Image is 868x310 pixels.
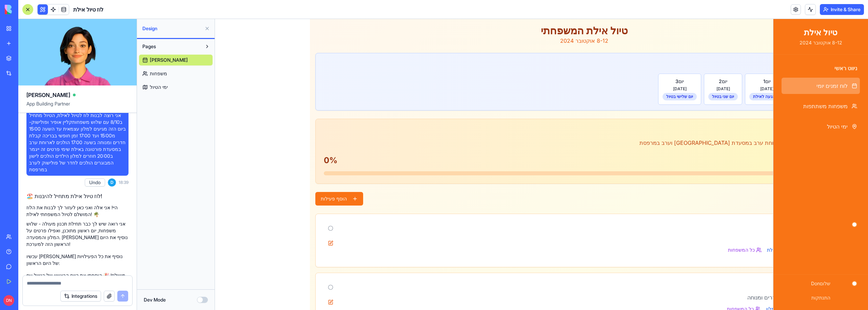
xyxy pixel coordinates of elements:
[26,192,129,200] h2: 🏖️ לוז טיול אילת מתחיל להיבנות!
[100,173,148,187] button: הוסף פעילות
[460,59,469,66] div: יום 3
[512,287,539,293] span: כל המשפחות
[139,41,202,52] button: Pages
[60,291,101,302] button: Integrations
[150,84,168,91] span: ימי הטיול
[530,55,574,86] button: יום1[DATE]יום הגעה לאילת
[504,59,512,66] div: יום 2
[501,67,515,73] div: [DATE]
[109,108,639,118] div: יום הגעה
[128,215,623,224] p: הגעה עצמאית למלון
[820,4,864,15] button: Invite & Share
[326,18,413,26] p: 8-12 אוקטובר 2024
[26,220,129,248] p: אני רואה שיש לך כבר תחילת תכנון מעולה - שלוש משפחות, יום ראשון מתוכנן, ואפילו פרטים על המלון והמס...
[443,55,486,86] button: יום3[DATE]יום שלישי בטיול
[326,5,413,18] h1: טיול אילת המשפחתי
[564,261,648,268] p: שלום Don
[142,43,156,50] span: Pages
[139,55,213,65] a: [PERSON_NAME]
[493,74,523,81] div: יום שני בטיול
[567,59,645,75] a: לוח זמנים יומי
[108,178,116,187] span: D
[588,83,633,91] span: משפחות משתתפות
[128,274,623,283] p: זמן חופשי בבריכה, קבלת חדרים ומנוחה
[564,272,648,286] button: התנתקות
[144,296,166,303] label: Dev Mode
[545,67,559,73] div: [DATE]
[458,67,472,73] div: [DATE]
[29,112,126,173] span: אני רוצה לבנות לוז לטיול לאילת, הטיול מתחיל ב8/10 עם שלוש משפחותקליין אופיר ופולישוק- ביום הזה מג...
[448,74,482,81] div: יום שלישי בטיול
[612,103,633,112] span: ימי הטיול
[150,70,167,77] span: משפחות
[551,287,576,293] span: בריכת המלון
[567,79,645,95] a: משפחות משתתפות
[119,180,129,185] span: 18:39
[150,57,188,63] span: [PERSON_NAME]
[548,59,556,66] div: יום 1
[85,178,105,187] button: Undo
[139,82,213,93] a: ימי הטיול
[567,44,645,55] div: ניווט ראשי
[489,55,527,86] button: יום2[DATE]יום שני בטיול
[139,68,213,79] a: משפחות
[26,272,129,286] p: מושלם! 🎉 הוספתי את היום הראשון של הטיול עם כל הפעילויות שתיארת. עכשיו יש לך:
[142,25,202,32] span: Design
[513,228,540,234] span: כל המשפחות
[73,5,103,14] span: לוז טיול אילת
[26,91,70,99] span: [PERSON_NAME]
[567,8,645,19] h2: טיול אילת
[5,5,47,14] img: logo
[534,74,570,81] div: יום הגעה לאילת
[109,120,639,128] p: הגעה למלון, זמן חופשי בבריכה, ארוחת ערב במסעדת [GEOGRAPHIC_DATA] וערב במרפסת
[601,63,633,71] span: לוח זמנים יומי
[26,204,129,218] p: היי! אני אלה ואני כאן לעזור לך לבנות את הלוז המושלם לטיול המשפחתי לאילת! 🌴
[552,228,575,234] span: מלון באילת
[567,99,645,116] a: ימי הטיול
[26,100,129,113] span: App Building Partner
[567,20,645,27] p: 8-12 אוקטובר 2024
[3,295,14,306] span: DN
[109,136,122,147] div: 0 %
[26,253,129,267] p: עכשיו [PERSON_NAME] נוסיף את כל הפעילויות של היום הראשון:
